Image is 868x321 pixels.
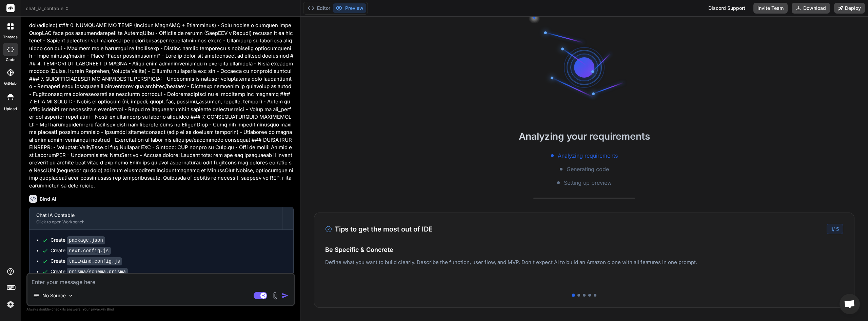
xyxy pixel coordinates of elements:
span: privacy [91,307,103,311]
h3: Tips to get the most out of IDE [325,224,433,234]
code: tailwind.config.js [67,257,122,265]
div: Create [51,237,105,244]
span: Generating code [567,165,609,173]
p: Always double-check its answers. Your in Bind [26,306,295,313]
button: Chat IA ContableClick to open Workbench [29,207,282,229]
button: Download [792,3,830,14]
label: Upload [4,106,17,112]
div: Create [51,258,122,265]
div: Create [51,247,111,254]
button: Invite Team [753,3,788,14]
img: attachment [271,292,279,300]
code: prisma/schema.prisma [67,268,128,276]
label: threads [3,34,18,40]
div: / [827,224,843,234]
label: code [6,57,15,63]
h6: Bind AI [40,196,56,202]
button: Preview [333,3,366,13]
p: No Source [42,292,66,299]
div: Click to open Workbench [36,219,275,225]
span: Analyzing requirements [558,152,618,160]
code: next.config.js [67,247,111,255]
label: GitHub [4,81,17,86]
span: chat_ia_contable [26,5,70,12]
img: Pick Models [68,293,74,299]
div: Chat IA Contable [36,212,275,219]
span: 1 [831,226,833,232]
h4: Be Specific & Concrete [325,245,843,254]
div: Discord Support [704,3,749,14]
img: icon [282,292,289,299]
span: Setting up preview [564,179,612,187]
div: Chat abierto [840,294,860,314]
div: Create [51,268,128,275]
button: Deploy [834,3,865,14]
img: settings [5,299,16,310]
h2: Analyzing your requirements [300,129,868,143]
code: package.json [67,236,105,244]
button: Editor [305,3,333,13]
span: 5 [836,226,839,232]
